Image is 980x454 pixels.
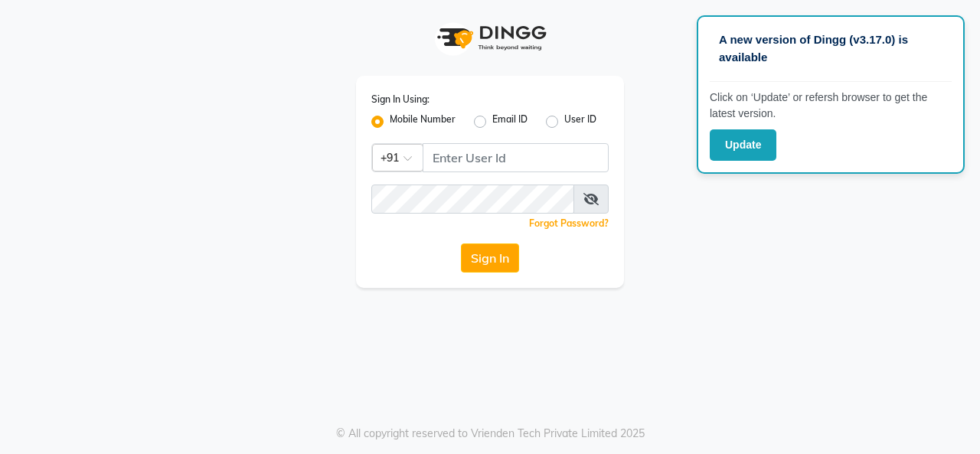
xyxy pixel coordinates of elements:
a: Forgot Password? [529,217,609,229]
button: Sign In [461,243,519,273]
p: A new version of Dingg (v3.17.0) is available [719,31,942,66]
img: logo1.svg [429,15,551,60]
label: Mobile Number [390,113,456,131]
button: Update [710,129,776,161]
label: Email ID [492,113,528,131]
label: User ID [564,113,596,131]
input: Username [371,185,574,214]
label: Sign In Using: [371,93,430,106]
input: Username [423,143,609,172]
p: Click on ‘Update’ or refersh browser to get the latest version. [710,90,952,122]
